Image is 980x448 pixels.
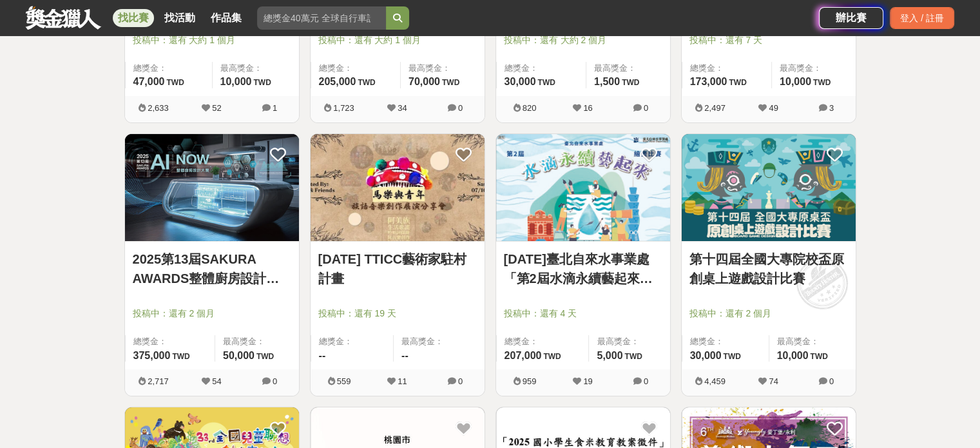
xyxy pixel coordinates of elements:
span: TWD [729,78,746,87]
a: 2025第13屆SAKURA AWARDS整體廚房設計大賽 [133,249,291,288]
a: 辦比賽 [819,7,883,29]
span: 總獎金： [319,335,386,348]
span: 總獎金： [690,62,764,75]
img: Cover Image [311,134,485,242]
span: 投稿中：還有 2 個月 [133,307,291,320]
span: 0 [273,376,277,386]
span: -- [319,350,326,361]
span: 4,459 [704,376,725,386]
span: 375,000 [133,350,171,361]
span: 0 [458,103,463,113]
span: 1,723 [333,103,354,113]
span: 820 [523,103,537,113]
span: 2,717 [148,376,169,386]
span: 1,500 [594,76,620,87]
span: 投稿中：還有 7 天 [689,34,848,47]
span: 11 [398,376,407,386]
a: [DATE]臺北自來水事業處「第2屆水滴永續藝起來」繪畫比賽 [504,249,662,288]
img: Cover Image [496,134,670,242]
span: 最高獎金： [594,62,662,75]
span: TWD [624,352,642,361]
span: 投稿中：還有 4 天 [504,307,662,320]
span: 30,000 [690,350,722,361]
span: TWD [256,352,274,361]
a: 作品集 [206,9,247,27]
a: Cover Image [496,134,670,242]
span: 70,000 [408,76,440,87]
span: 49 [769,103,778,113]
span: 投稿中：還有 19 天 [318,307,477,320]
span: TWD [543,352,561,361]
span: 34 [398,103,407,113]
span: -- [401,350,408,361]
div: 登入 / 註冊 [890,7,954,29]
a: 找比賽 [113,9,154,27]
span: TWD [813,78,831,87]
span: 最高獎金： [777,335,848,348]
span: 2,633 [148,103,169,113]
span: TWD [166,78,184,87]
span: TWD [172,352,189,361]
span: 總獎金： [690,335,761,348]
span: 3 [829,103,834,113]
span: 0 [644,376,648,386]
span: 總獎金： [504,62,578,75]
a: [DATE] TTICC藝術家駐村計畫 [318,249,477,288]
span: 559 [337,376,351,386]
a: Cover Image [682,134,856,242]
span: 5,000 [597,350,622,361]
span: 投稿中：還有 大約 1 個月 [133,34,291,47]
span: 總獎金： [504,335,581,348]
span: 2,497 [704,103,725,113]
a: 第十四屆全國大專院校盃原創桌上遊戲設計比賽 [689,249,848,288]
span: 1 [273,103,277,113]
span: 最高獎金： [780,62,848,75]
span: 總獎金： [133,62,204,75]
span: 投稿中：還有 大約 1 個月 [318,34,477,47]
span: 16 [583,103,592,113]
span: 最高獎金： [401,335,477,348]
span: 50,000 [223,350,255,361]
span: 10,000 [220,76,252,87]
span: 總獎金： [319,62,392,75]
span: TWD [810,352,827,361]
span: 最高獎金： [597,335,662,348]
span: TWD [537,78,555,87]
span: TWD [253,78,271,87]
span: TWD [622,78,639,87]
span: 173,000 [690,76,727,87]
img: Cover Image [125,134,299,242]
span: 10,000 [780,76,811,87]
span: 54 [212,376,221,386]
span: 205,000 [319,76,356,87]
input: 總獎金40萬元 全球自行車設計比賽 [257,6,386,30]
a: 找活動 [159,9,200,27]
span: TWD [723,352,740,361]
span: 投稿中：還有 2 個月 [689,307,848,320]
span: 52 [212,103,221,113]
span: 47,000 [133,76,165,87]
span: 207,000 [504,350,542,361]
img: Cover Image [682,134,856,242]
span: 10,000 [777,350,809,361]
span: 30,000 [504,76,536,87]
span: 0 [829,376,834,386]
span: 0 [458,376,463,386]
span: 最高獎金： [223,335,291,348]
span: 投稿中：還有 大約 2 個月 [504,34,662,47]
span: TWD [358,78,375,87]
span: 959 [523,376,537,386]
span: 最高獎金： [408,62,477,75]
a: Cover Image [311,134,485,242]
span: 19 [583,376,592,386]
a: Cover Image [125,134,299,242]
span: TWD [442,78,459,87]
span: 總獎金： [133,335,207,348]
span: 最高獎金： [220,62,291,75]
span: 74 [769,376,778,386]
span: 0 [644,103,648,113]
